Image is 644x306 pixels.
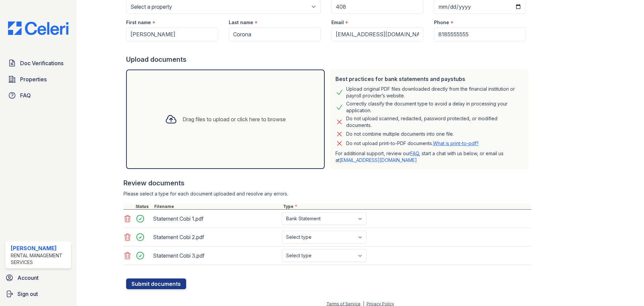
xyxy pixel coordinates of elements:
div: Status [134,204,153,209]
div: Upload original PDF files downloaded directly from the financial institution or payroll provider’... [346,86,523,99]
span: Account [17,274,39,282]
div: Statement Cobi 1.pdf [153,213,279,224]
a: Doc Verifications [5,56,71,70]
div: Please select a type for each document uploaded and resolve any errors. [123,190,531,197]
a: FAQ [410,150,419,156]
div: Type [282,204,531,209]
a: FAQ [5,89,71,102]
div: [PERSON_NAME] [11,244,68,252]
label: Email [331,19,344,26]
button: Submit documents [126,278,186,289]
div: Do not upload scanned, redacted, password protected, or modified documents. [346,115,523,129]
span: Sign out [17,290,38,298]
div: Rental Management Services [11,252,68,266]
img: CE_Logo_Blue-a8612792a0a2168367f1c8372b55b34899dd931a85d93a1a3d3e32e68fde9ad4.png [3,21,74,35]
div: Statement Cobi 2.pdf [153,232,279,243]
label: Phone [434,19,449,26]
a: What is print-to-pdf? [433,140,479,146]
div: Statement Cobi 3.pdf [153,250,279,261]
a: [EMAIL_ADDRESS][DOMAIN_NAME] [339,157,417,163]
div: Review documents [123,178,531,188]
div: Best practices for bank statements and paystubs [335,75,523,83]
p: Do not upload print-to-PDF documents. [346,140,479,147]
div: Drag files to upload or click here to browse [182,115,286,123]
div: Upload documents [126,55,531,64]
div: Do not combine multiple documents into one file. [346,130,454,138]
label: Last name [229,19,253,26]
label: First name [126,19,151,26]
span: Properties [20,75,47,83]
span: FAQ [20,91,31,99]
div: Correctly classify the document type to avoid a delay in processing your application. [346,100,523,114]
span: Doc Verifications [20,59,63,67]
a: Sign out [3,287,74,301]
p: For additional support, review our , start a chat with us below, or email us at [335,150,523,164]
a: Properties [5,73,71,86]
div: Filename [153,204,282,209]
a: Account [3,271,74,285]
